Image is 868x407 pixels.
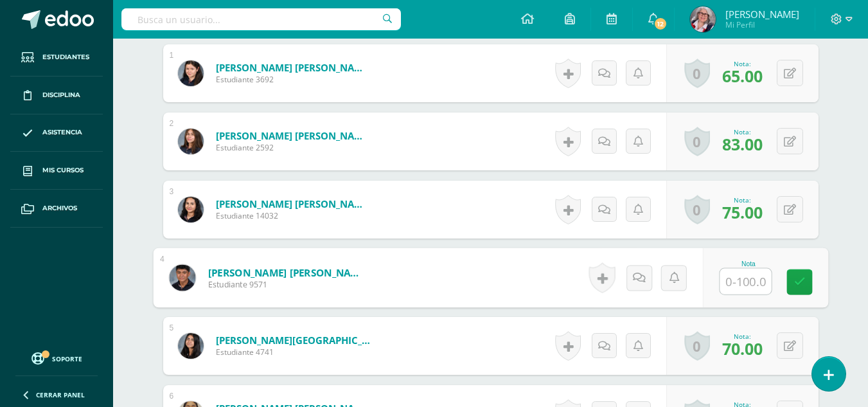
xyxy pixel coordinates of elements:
a: 0 [684,127,710,156]
div: Nota: [722,59,763,68]
a: [PERSON_NAME] [PERSON_NAME] [216,197,370,210]
a: 0 [684,331,710,361]
img: 5d13b905c38bd252d7532fa21c630052.png [178,129,204,154]
a: [PERSON_NAME] [PERSON_NAME] [216,129,370,142]
div: Nota [719,260,777,267]
span: 83.00 [722,133,763,155]
a: Estudiantes [10,39,103,77]
span: Mis cursos [42,165,84,176]
a: Soporte [15,349,98,366]
span: Soporte [52,354,82,363]
div: Nota: [722,127,763,136]
a: Asistencia [10,114,103,152]
span: Cerrar panel [36,390,85,399]
img: d15f609fbe877e890c67bc9977e491b7.png [690,6,716,32]
span: Estudiantes [42,52,89,62]
a: 0 [684,59,710,88]
a: [PERSON_NAME] [PERSON_NAME] [208,266,366,279]
span: Asistencia [42,127,82,138]
input: Busca un usuario... [121,8,401,30]
span: Mi Perfil [725,19,799,30]
img: f04c1edc18c2cf680f4b606ae3850e6b.png [178,333,204,359]
span: Estudiante 3692 [216,74,370,85]
div: Nota: [722,332,763,341]
a: Disciplina [10,77,103,114]
input: 0-100.0 [720,269,771,294]
span: 65.00 [722,65,763,87]
a: Mis cursos [10,152,103,190]
img: 253e8c82bf977de0b19eed067a80ed7b.png [178,60,204,86]
a: [PERSON_NAME] [PERSON_NAME] [216,61,370,74]
span: [PERSON_NAME] [725,8,799,21]
span: Estudiante 4741 [216,347,370,357]
a: Archivos [10,190,103,228]
img: bb268f935d48f0dc57f0577c7119e877.png [178,197,204,222]
img: 795c0fc0bd33a4d5ca694c9869569753.png [169,264,195,291]
a: [PERSON_NAME][GEOGRAPHIC_DATA] [216,334,370,347]
span: 12 [653,17,668,31]
span: 70.00 [722,338,763,359]
div: Nota: [722,195,763,204]
span: Disciplina [42,90,80,100]
span: Archivos [42,203,77,213]
span: Estudiante 14032 [216,210,370,221]
span: Estudiante 2592 [216,142,370,153]
a: 0 [684,195,710,224]
span: Estudiante 9571 [208,279,366,291]
span: 75.00 [722,201,763,223]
